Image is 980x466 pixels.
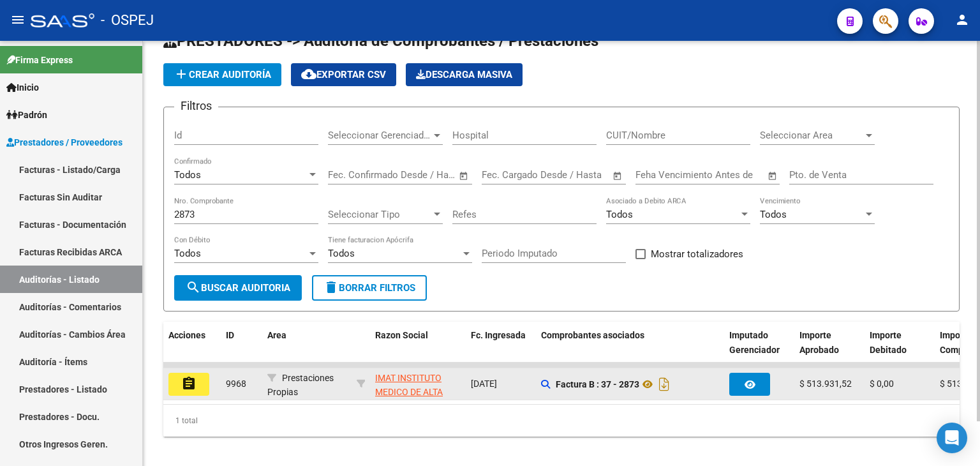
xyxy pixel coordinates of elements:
mat-icon: add [174,66,189,82]
button: Descarga Masiva [406,63,523,86]
datatable-header-cell: Importe Aprobado [794,322,865,378]
mat-icon: search [186,280,201,295]
mat-icon: menu [10,12,26,27]
input: Fecha inicio [482,169,533,181]
span: Importe Debitado [870,330,907,355]
span: Todos [174,169,201,181]
datatable-header-cell: Acciones [163,322,221,378]
div: Open Intercom Messenger [937,423,967,453]
div: 1 total [163,405,960,437]
strong: Factura B : 37 - 2873 [556,379,639,389]
datatable-header-cell: Importe Debitado [865,322,935,378]
span: Prestaciones Propias [267,373,334,398]
datatable-header-cell: Area [262,322,352,378]
h3: Filtros [174,97,218,115]
span: - OSPEJ [101,6,154,34]
input: Fecha inicio [328,169,380,181]
span: Todos [174,248,201,259]
button: Open calendar [611,169,625,183]
span: Razon Social [375,330,428,340]
span: Seleccionar Area [760,130,863,141]
span: Acciones [168,330,205,340]
span: [DATE] [471,379,497,389]
span: $ 0,00 [870,379,894,389]
span: Seleccionar Tipo [328,209,431,220]
span: Importe Aprobado [799,330,839,355]
span: Area [267,330,286,340]
datatable-header-cell: Fc. Ingresada [466,322,536,378]
button: Borrar Filtros [312,275,427,301]
datatable-header-cell: Imputado Gerenciador [724,322,794,378]
span: 9968 [226,379,246,389]
span: Borrar Filtros [323,282,415,294]
datatable-header-cell: Comprobantes asociados [536,322,724,378]
mat-icon: cloud_download [301,66,316,82]
span: Firma Express [6,53,73,67]
span: Todos [760,209,787,220]
button: Open calendar [457,169,471,183]
mat-icon: person [954,12,970,27]
span: Padrón [6,108,47,122]
button: Open calendar [766,169,780,183]
button: Exportar CSV [291,63,396,86]
span: Inicio [6,80,39,94]
div: - 30697598266 [375,371,461,398]
span: Descarga Masiva [416,69,512,80]
span: Todos [606,209,633,220]
span: Seleccionar Gerenciador [328,130,431,141]
span: Comprobantes asociados [541,330,644,340]
span: Mostrar totalizadores [651,246,743,262]
input: Fecha fin [545,169,607,181]
span: IMAT INSTITUTO MEDICO DE ALTA TECNOLOGIA SA [375,373,443,412]
span: ID [226,330,234,340]
datatable-header-cell: ID [221,322,262,378]
mat-icon: assignment [181,376,197,391]
span: Crear Auditoría [174,69,271,80]
span: Exportar CSV [301,69,386,80]
span: Todos [328,248,355,259]
input: Fecha fin [391,169,453,181]
span: Prestadores / Proveedores [6,135,122,149]
mat-icon: delete [323,280,339,295]
button: Buscar Auditoria [174,275,302,301]
span: Buscar Auditoria [186,282,290,294]
span: PRESTADORES -> Auditoría de Comprobantes / Prestaciones [163,32,598,50]
button: Crear Auditoría [163,63,281,86]
span: $ 513.931,52 [799,379,852,389]
datatable-header-cell: Razon Social [370,322,466,378]
app-download-masive: Descarga masiva de comprobantes (adjuntos) [406,63,523,86]
i: Descargar documento [656,374,672,395]
span: Fc. Ingresada [471,330,526,340]
span: Imputado Gerenciador [729,330,780,355]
